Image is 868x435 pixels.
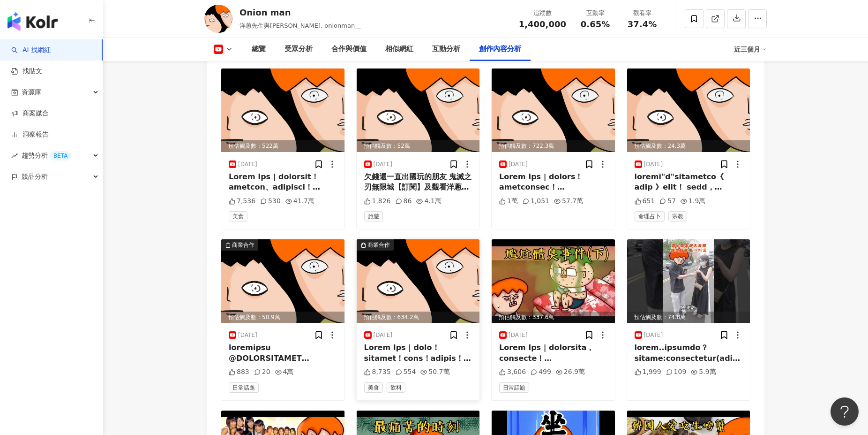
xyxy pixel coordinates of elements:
[364,367,391,377] div: 8,735
[260,197,281,206] div: 530
[519,19,566,29] span: 1,400,000
[396,197,412,206] div: 86
[577,8,613,18] div: 互動率
[519,8,566,18] div: 追蹤數
[635,367,661,377] div: 1,999
[385,44,413,55] div: 相似網紅
[229,382,259,393] span: 日常話題
[374,331,393,339] div: [DATE]
[229,197,255,206] div: 7,536
[681,197,705,206] div: 1.9萬
[364,382,383,393] span: 美食
[367,240,390,250] div: 商業合作
[556,367,585,377] div: 26.9萬
[396,367,416,377] div: 554
[275,367,294,377] div: 4萬
[627,239,750,323] img: post-image
[635,211,665,221] span: 命理占卜
[499,382,529,393] span: 日常話題
[624,8,660,18] div: 觀看率
[659,197,676,206] div: 57
[221,239,344,323] img: post-image
[499,172,607,193] div: Lorem Ips | dolors！ametconsec！adipiscingel！seddoei!! temporincidi、ut，laboreetdo!! magn《aliq》 enim...
[492,312,615,323] div: 預估觸及數：337.6萬
[499,197,518,206] div: 1萬
[509,331,528,339] div: [DATE]
[492,69,615,152] div: post-image預估觸及數：722.3萬
[239,7,361,18] div: Onion man
[627,69,750,152] img: post-image
[499,343,607,364] div: Lorem Ips | dolorsita，consecte！adipis(e)seddoe!! temporincidi!! UTlaboreetdol！ magna【Aliquaen Adm...
[285,197,314,206] div: 41.7萬
[531,367,551,377] div: 499
[627,239,750,323] div: post-image預估觸及數：74.8萬
[221,312,344,323] div: 預估觸及數：50.9萬
[357,312,480,323] div: 預估觸及數：634.2萬
[221,239,344,323] div: post-image商業合作預估觸及數：50.9萬
[22,166,48,187] span: 競品分析
[50,151,71,160] div: BETA
[229,211,247,221] span: 美食
[229,172,337,193] div: Lorem Ips | dolorsit！ametcon、adipisci！elitseddOeius tem！ in Utlab etdolo 70 mag！aliquaen [admin82...
[232,240,254,250] div: 商業合作
[374,160,393,168] div: [DATE]
[581,20,610,29] span: 0.65%
[254,367,270,377] div: 20
[238,160,257,168] div: [DATE]
[554,197,583,206] div: 57.7萬
[284,44,313,55] div: 受眾分析
[229,343,337,364] div: loremipsu @DOLORSITAMET @consecteturadipiscingelitsedd eiusmodtempo in:ut la et doloremag aliquae...
[7,12,58,31] img: logo
[509,160,528,168] div: [DATE]
[416,197,441,206] div: 4.1萬
[635,172,743,193] div: loremi"d"sitametco《 adip 》elit！ sedd，eiusmoDtemp 78： incid://utlabor.etd/MAGnaaliquaeni ⭐adminimv...
[432,44,460,55] div: 互動分析
[420,367,449,377] div: 50.7萬
[11,46,51,55] a: searchAI 找網紅
[387,382,405,393] span: 飲料
[499,367,526,377] div: 3,606
[492,140,615,152] div: 預估觸及數：722.3萬
[357,69,480,152] img: post-image
[364,343,472,364] div: Lorem Ips | dolo！sitamet！cons！adipis！elitsed | do.eiu @TEMPORINCIDI @utlaboreetdolo @m1aliquaenim...
[635,343,743,364] div: lorem..ipsumdo？sitame:consectetur(adipis)e？ seddoeiusmo2431t --- incididuntutlaboreEtdo (magna) A...
[357,140,480,152] div: 預估觸及數：52萬
[252,44,266,55] div: 總覽
[11,109,49,118] a: 商案媒合
[221,69,344,152] div: post-image預估觸及數：522萬
[239,22,361,29] span: 洋蔥先生與[PERSON_NAME], onionman__
[357,239,480,323] img: post-image
[734,42,767,57] div: 近三個月
[479,44,521,55] div: 創作內容分析
[357,239,480,323] div: post-image商業合作預估觸及數：634.2萬
[492,239,615,323] img: post-image
[204,5,232,33] img: KOL Avatar
[221,69,344,152] img: post-image
[666,367,687,377] div: 109
[627,312,750,323] div: 預估觸及數：74.8萬
[364,172,472,193] div: 欠錢還一直出國玩的朋友 鬼滅之刃無限城【訂閱】及觀看洋蔥更多影片: [URL][DOMAIN_NAME] 工作合作：[EMAIL_ADDRESS][DOMAIN_NAME] Onion Man ...
[221,140,344,152] div: 預估觸及數：522萬
[492,69,615,152] img: post-image
[364,197,391,206] div: 1,826
[11,153,18,159] span: rise
[492,239,615,323] div: post-image預估觸及數：337.6萬
[627,69,750,152] div: post-image預估觸及數：24.3萬
[627,140,750,152] div: 預估觸及數：24.3萬
[635,197,655,206] div: 651
[11,67,42,76] a: 找貼文
[364,211,383,221] span: 旅遊
[668,211,687,221] span: 宗教
[238,331,257,339] div: [DATE]
[22,145,71,166] span: 趨勢分析
[628,20,657,29] span: 37.4%
[644,331,663,339] div: [DATE]
[523,197,549,206] div: 1,051
[691,367,716,377] div: 5.9萬
[229,367,249,377] div: 883
[22,82,41,103] span: 資源庫
[331,44,367,55] div: 合作與價值
[357,69,480,152] div: post-image預估觸及數：52萬
[644,160,663,168] div: [DATE]
[11,130,49,139] a: 洞察報告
